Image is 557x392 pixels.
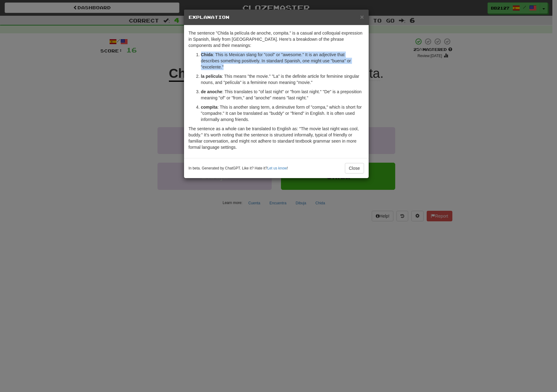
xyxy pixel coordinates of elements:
strong: de anoche [201,89,222,94]
p: : This is another slang term, a diminutive form of "compa," which is short for "compadre." It can... [201,104,364,123]
p: The sentence as a whole can be translated to English as: "The movie last night was cool, buddy." ... [189,126,364,150]
strong: compita [201,105,218,110]
button: Close [345,163,364,173]
a: Let us know [267,166,287,170]
span: × [360,13,364,20]
button: Close [360,14,364,20]
p: : This means "the movie." "La" is the definite article for feminine singular nouns, and "película... [201,73,364,85]
p: The sentence "Chida la película de anoche, compita." is a casual and colloquial expression in Spa... [189,30,364,48]
h5: Explanation [189,14,364,20]
strong: la película [201,74,222,79]
p: : This translates to "of last night" or "from last night." "De" is a preposition meaning "of" or ... [201,89,364,101]
small: In beta. Generated by ChatGPT. Like it? Hate it? ! [189,166,288,171]
strong: Chida [201,52,213,57]
p: : This is Mexican slang for "cool" or "awesome." It is an adjective that describes something posi... [201,52,364,70]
